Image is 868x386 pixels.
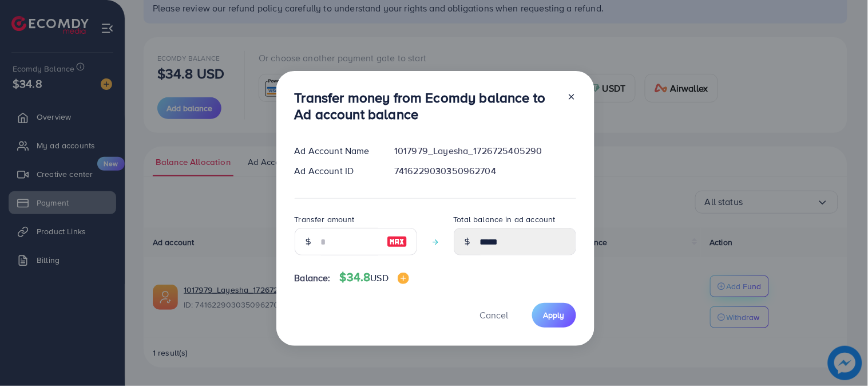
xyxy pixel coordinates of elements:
label: Transfer amount [295,214,355,225]
div: Ad Account Name [286,144,386,157]
div: 7416229030350962704 [385,164,585,178]
label: Total balance in ad account [454,214,556,225]
span: Balance: [295,271,331,285]
span: Apply [544,309,565,321]
img: image [387,235,407,249]
h3: Transfer money from Ecomdy balance to Ad account balance [295,89,558,123]
h4: $34.8 [340,270,409,285]
button: Cancel [466,303,523,328]
button: Apply [532,303,576,328]
img: image [398,273,409,284]
span: USD [371,271,389,284]
span: Cancel [480,309,509,321]
div: 1017979_Layesha_1726725405290 [385,144,585,157]
div: Ad Account ID [286,164,386,178]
